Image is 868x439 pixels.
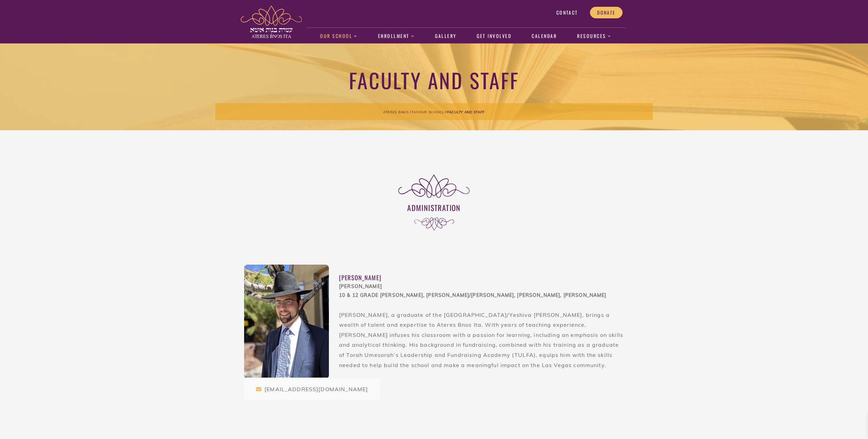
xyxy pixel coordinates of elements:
[383,109,416,115] a: Ateres Bnos Ita
[215,67,653,93] h1: Faculty and Staff
[241,5,302,38] img: ateres
[339,282,624,300] div: [PERSON_NAME] 10 & 12 Grade [PERSON_NAME], [PERSON_NAME]/[PERSON_NAME], [PERSON_NAME], [PERSON_NAME]
[374,28,418,44] a: Enrollment
[556,9,578,16] span: Contact
[419,109,444,115] a: Our School
[215,103,653,120] div: > >
[590,7,623,18] a: Donate
[317,28,361,44] a: Our School
[419,110,444,114] span: Our School
[597,9,615,16] span: Donate
[244,203,624,213] h3: Administration
[339,273,624,282] div: [PERSON_NAME]
[383,110,416,114] span: Ateres Bnos Ita
[339,310,624,370] p: [PERSON_NAME], a graduate of the [GEOGRAPHIC_DATA]/Yeshiva [PERSON_NAME], brings a wealth of tale...
[447,110,485,114] span: Faculty and Staff
[473,28,515,44] a: Get Involved
[528,28,560,44] a: Calendar
[244,379,380,400] div: [EMAIL_ADDRESS][DOMAIN_NAME]
[574,28,615,44] a: Resources
[549,7,585,18] a: Contact
[432,28,460,44] a: Gallery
